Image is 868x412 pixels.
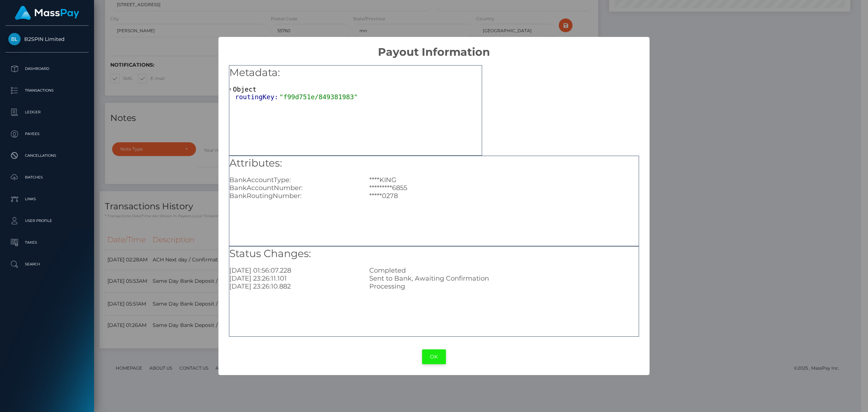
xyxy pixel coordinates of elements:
div: [DATE] 01:56:07.228 [224,266,364,274]
div: [DATE] 23:26:11.101 [224,274,364,282]
h2: Payout Information [218,37,649,59]
span: B2SPIN Limited [5,36,89,42]
p: Payees [8,129,86,139]
div: BankAccountNumber: [224,184,364,192]
div: Processing [364,282,644,290]
p: Links [8,194,86,205]
span: "f99d751e/849381983" [280,93,358,101]
p: Transactions [8,85,86,96]
div: BankAccountType: [224,176,364,184]
h5: Status Changes: [229,247,639,261]
button: OK [422,349,446,364]
div: Sent to Bank, Awaiting Confirmation [364,274,644,282]
span: Object [233,85,256,93]
h5: Attributes: [229,156,639,171]
p: User Profile [8,215,86,226]
p: Ledger [8,107,86,118]
div: BankRoutingNumber: [224,192,364,200]
p: Search [8,259,86,270]
img: MassPay Logo [15,6,79,20]
div: Completed [364,266,644,274]
p: Cancellations [8,150,86,161]
div: [DATE] 23:26:10.882 [224,282,364,290]
img: B2SPIN Limited [8,33,21,45]
span: routingKey: [235,93,279,101]
p: Taxes [8,237,86,248]
h5: Metadata: [229,66,482,80]
p: Dashboard [8,63,86,74]
p: Batches [8,172,86,183]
